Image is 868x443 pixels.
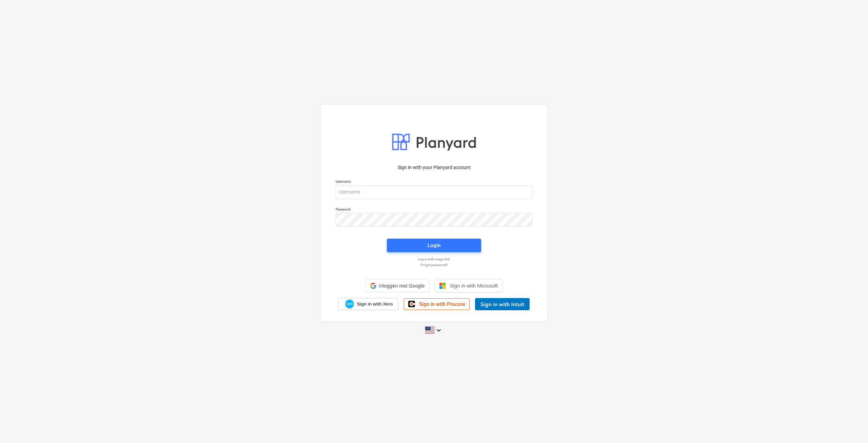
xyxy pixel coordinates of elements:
a: Sign in with Xero [338,298,399,310]
img: Microsoft logo [439,282,446,289]
img: Xero logo [345,299,354,309]
p: Password [336,207,532,213]
a: Sign in with Procore [404,298,470,310]
p: Username [336,179,532,185]
div: Login [428,241,440,250]
button: Login [387,239,481,252]
div: Inloggen met Google [366,279,429,293]
input: Username [336,185,532,199]
span: Sign in with Xero [357,301,393,307]
span: Sign in with Procore [419,301,465,307]
span: Inloggen met Google [379,283,425,289]
p: Sign in with your Planyard account [336,164,532,171]
span: Sign in with Microsoft [450,283,498,289]
a: Log in with magic link [332,257,536,261]
a: Forgot password? [332,263,536,267]
i: keyboard_arrow_down [435,326,443,334]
